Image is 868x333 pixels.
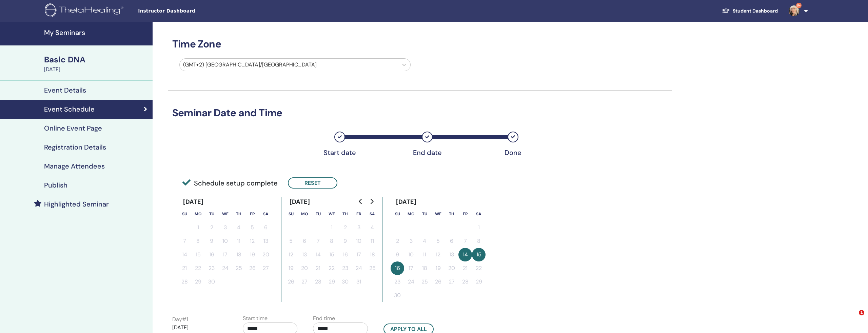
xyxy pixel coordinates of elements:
label: Start time [243,314,268,322]
button: 6 [298,234,311,248]
button: 12 [431,248,445,261]
button: 25 [418,275,431,289]
button: 23 [391,275,404,289]
button: Go to next month [366,195,377,208]
button: 18 [366,248,379,261]
h4: Publish [44,181,67,189]
th: Sunday [284,207,298,221]
h4: Registration Details [44,143,106,151]
button: 28 [458,275,472,289]
th: Saturday [259,207,273,221]
button: 23 [338,261,352,275]
th: Wednesday [325,207,338,221]
div: [DATE] [178,197,209,207]
button: 30 [205,275,218,289]
button: 29 [191,275,205,289]
button: 25 [366,261,379,275]
button: 14 [178,248,191,261]
th: Thursday [445,207,458,221]
button: 5 [245,221,259,234]
button: 29 [472,275,486,289]
div: End date [410,149,444,157]
button: 13 [298,248,311,261]
div: [DATE] [391,197,422,207]
button: 1 [191,221,205,234]
th: Tuesday [205,207,218,221]
h4: Highlighted Seminar [44,200,109,208]
a: Basic DNA[DATE] [40,54,153,74]
th: Monday [191,207,205,221]
h4: Event Schedule [44,105,95,113]
button: 17 [352,248,366,261]
button: 15 [472,248,486,261]
button: 15 [191,248,205,261]
button: 14 [311,248,325,261]
button: 18 [232,248,245,261]
button: 7 [311,234,325,248]
button: 11 [232,234,245,248]
button: Reset [288,177,337,189]
th: Sunday [391,207,404,221]
img: logo.png [45,3,126,19]
span: 1 [859,310,864,315]
button: 19 [245,248,259,261]
button: 15 [325,248,338,261]
button: 23 [205,261,218,275]
div: [DATE] [44,65,149,74]
span: 9+ [796,3,802,8]
button: 11 [366,234,379,248]
button: 9 [391,248,404,261]
button: 8 [472,234,486,248]
button: 10 [218,234,232,248]
button: 26 [284,275,298,289]
button: 2 [338,221,352,234]
h4: Event Details [44,86,86,94]
button: 25 [232,261,245,275]
button: 5 [284,234,298,248]
button: 22 [325,261,338,275]
button: 9 [338,234,352,248]
button: 3 [218,221,232,234]
button: 30 [338,275,352,289]
button: 28 [178,275,191,289]
h4: My Seminars [44,28,149,37]
button: 5 [431,234,445,248]
h4: Manage Attendees [44,162,105,170]
button: 29 [325,275,338,289]
h3: Time Zone [168,38,672,50]
h3: Seminar Date and Time [168,107,672,119]
button: 7 [458,234,472,248]
div: [DATE] [284,197,316,207]
button: 16 [391,261,404,275]
button: 21 [311,261,325,275]
div: Basic DNA [44,54,149,65]
button: 10 [352,234,366,248]
button: 16 [338,248,352,261]
img: graduation-cap-white.svg [722,8,730,14]
button: 27 [259,261,273,275]
button: Go to previous month [355,195,366,208]
button: 10 [404,248,418,261]
th: Friday [458,207,472,221]
button: 9 [205,234,218,248]
button: 7 [178,234,191,248]
img: default.jpg [789,5,800,16]
button: 4 [418,234,431,248]
button: 6 [259,221,273,234]
button: 8 [325,234,338,248]
th: Wednesday [218,207,232,221]
th: Friday [352,207,366,221]
th: Monday [298,207,311,221]
button: 27 [298,275,311,289]
button: 18 [418,261,431,275]
button: 4 [366,221,379,234]
button: 24 [352,261,366,275]
button: 21 [458,261,472,275]
th: Saturday [472,207,486,221]
label: Day # 1 [172,315,188,324]
button: 26 [245,261,259,275]
button: 17 [404,261,418,275]
button: 30 [391,289,404,302]
button: 1 [325,221,338,234]
button: 20 [259,248,273,261]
